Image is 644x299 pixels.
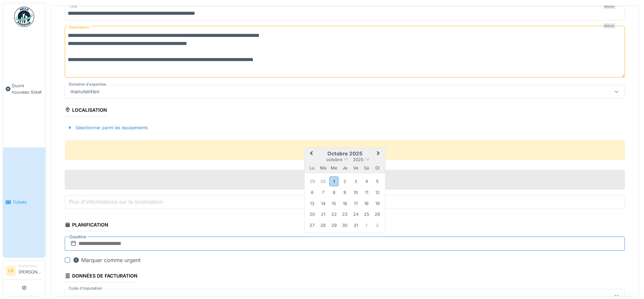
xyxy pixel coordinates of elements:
[67,198,164,206] label: Plus d'informations sur la localisation
[329,199,338,208] div: Choose mercredi 15 octobre 2025
[329,210,338,219] div: Choose mercredi 22 octobre 2025
[340,199,349,208] div: Choose jeudi 16 octobre 2025
[362,163,371,172] div: samedi
[319,210,328,219] div: Choose mardi 21 octobre 2025
[73,256,141,264] div: Marquer comme urgent
[362,210,371,219] div: Choose samedi 25 octobre 2025
[307,176,383,231] div: Month octobre, 2025
[603,4,615,9] div: Requis
[362,177,371,186] div: Choose samedi 4 octobre 2025
[351,177,360,186] div: Choose vendredi 3 octobre 2025
[65,105,107,116] div: Localisation
[308,221,317,230] div: Choose lundi 27 octobre 2025
[319,221,328,230] div: Choose mardi 28 octobre 2025
[12,199,43,205] span: Tickets
[68,88,102,95] div: manutention
[308,199,317,208] div: Choose lundi 13 octobre 2025
[373,210,382,219] div: Choose dimanche 26 octobre 2025
[373,221,382,230] div: Choose dimanche 2 novembre 2025
[3,147,45,258] a: Tickets
[340,188,349,197] div: Choose jeudi 9 octobre 2025
[329,188,338,197] div: Choose mercredi 8 octobre 2025
[329,177,338,186] div: Choose mercredi 1 octobre 2025
[67,23,91,32] label: Description
[329,163,338,172] div: mercredi
[340,210,349,219] div: Choose jeudi 23 octobre 2025
[351,163,360,172] div: vendredi
[67,4,78,9] label: Titre
[305,151,385,157] h2: octobre 2025
[340,163,349,172] div: jeudi
[329,221,338,230] div: Choose mercredi 29 octobre 2025
[351,188,360,197] div: Choose vendredi 10 octobre 2025
[353,157,364,162] span: 2025
[67,286,104,291] label: Code d'imputation
[362,199,371,208] div: Choose samedi 18 octobre 2025
[319,163,328,172] div: mardi
[308,177,317,186] div: Choose lundi 29 septembre 2025
[374,149,384,159] button: Next Month
[308,188,317,197] div: Choose lundi 6 octobre 2025
[319,199,328,208] div: Choose mardi 14 octobre 2025
[67,82,108,87] label: Domaine d'expertise
[326,157,342,162] span: octobre
[65,220,108,231] div: Planification
[603,23,615,29] div: Requis
[319,188,328,197] div: Choose mardi 7 octobre 2025
[340,221,349,230] div: Choose jeudi 30 octobre 2025
[308,163,317,172] div: lundi
[18,263,43,268] div: Demandeur
[322,147,376,153] div: Aucune zone sélectionnée
[305,149,316,159] button: Previous Month
[308,210,317,219] div: Choose lundi 20 octobre 2025
[3,31,45,147] a: Ouvrir nouveau ticket
[69,233,87,241] label: Deadline
[351,199,360,208] div: Choose vendredi 17 octobre 2025
[319,177,328,186] div: Choose mardi 30 septembre 2025
[65,271,138,282] div: Données de facturation
[373,177,382,186] div: Choose dimanche 5 octobre 2025
[6,266,16,276] li: LG
[362,188,371,197] div: Choose samedi 11 octobre 2025
[12,83,43,95] span: Ouvrir nouveau ticket
[6,263,43,280] a: LG Demandeur[PERSON_NAME]
[373,163,382,172] div: dimanche
[351,210,360,219] div: Choose vendredi 24 octobre 2025
[65,123,151,132] div: Sélectionner parmi les équipements
[14,7,34,27] img: Badge_color-CXgf-gQk.svg
[340,177,349,186] div: Choose jeudi 2 octobre 2025
[362,221,371,230] div: Choose samedi 1 novembre 2025
[18,263,43,278] li: [PERSON_NAME]
[373,199,382,208] div: Choose dimanche 19 octobre 2025
[373,188,382,197] div: Choose dimanche 12 octobre 2025
[351,221,360,230] div: Choose vendredi 31 octobre 2025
